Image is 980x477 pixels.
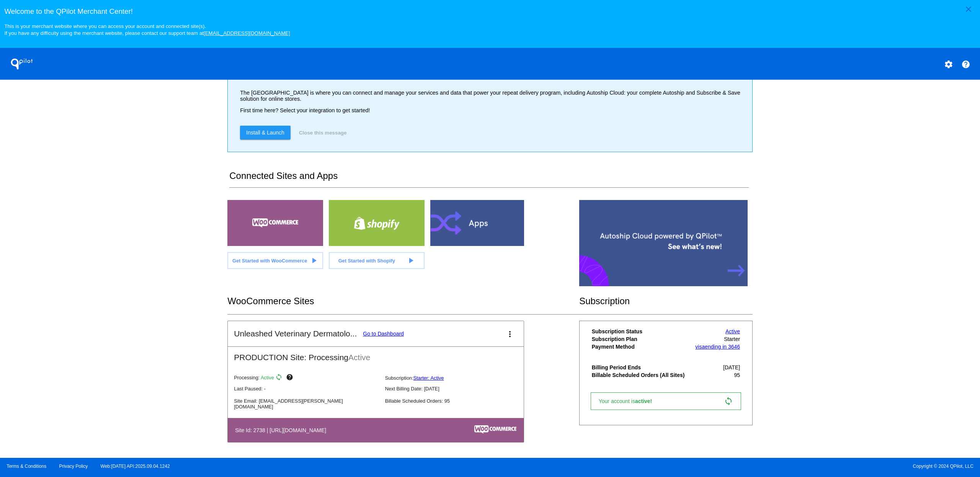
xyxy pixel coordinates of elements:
h2: Subscription [579,296,753,307]
p: The [GEOGRAPHIC_DATA] is where you can connect and manage your services and data that power your ... [240,90,746,102]
mat-icon: sync [275,374,284,383]
button: Close this message [297,126,349,139]
h3: Welcome to the QPilot Merchant Center! [4,7,975,16]
a: Get Started with Shopify [329,252,425,269]
span: Install & Launch [246,129,284,136]
a: Starter: Active [413,375,444,381]
span: Active [348,353,370,362]
p: Billable Scheduled Orders: 95 [385,398,530,404]
small: This is your merchant website where you can access your account and connected site(s). If you hav... [4,23,290,36]
span: visa [695,344,705,350]
span: Copyright © 2024 QPilot, LLC [497,464,973,469]
p: Next Billing Date: [DATE] [385,386,530,392]
th: Billable Scheduled Orders (All Sites) [591,372,691,379]
h2: WooCommerce Sites [227,296,579,307]
th: Payment Method [591,343,691,350]
h4: Site Id: 2738 | [URL][DOMAIN_NAME] [235,427,330,433]
mat-icon: help [961,60,970,69]
span: [DATE] [723,364,740,370]
a: visaending in 3646 [695,344,740,350]
p: Processing: [234,374,379,383]
span: Get Started with WooCommerce [232,258,307,264]
a: Terms & Conditions [7,464,46,469]
p: First time here? Select your integration to get started! [240,107,746,113]
mat-icon: sync [724,397,733,406]
a: Install & Launch [240,126,291,139]
p: Site Email: [EMAIL_ADDRESS][PERSON_NAME][DOMAIN_NAME] [234,398,379,410]
a: Get Started with WooCommerce [227,252,323,269]
mat-icon: more_vert [505,329,514,339]
h2: Connected Sites and Apps [229,170,748,188]
a: [EMAIL_ADDRESS][DOMAIN_NAME] [204,30,290,36]
a: Active [725,328,740,334]
mat-icon: play_arrow [309,256,318,265]
a: Web:[DATE] API:2025.09.04.1242 [101,464,170,469]
a: Your account isactive! sync [591,392,741,410]
span: Active [261,375,274,381]
img: c53aa0e5-ae75-48aa-9bee-956650975ee5 [474,425,516,434]
span: 95 [734,372,740,378]
span: Your account is [599,398,660,404]
h2: Unleashed Veterinary Dermatolo... [234,329,357,338]
th: Billing Period Ends [591,364,691,371]
span: Get Started with Shopify [338,258,395,264]
a: Go to Dashboard [363,331,404,337]
h2: PRODUCTION Site: Processing [228,347,524,362]
th: Subscription Plan [591,336,691,343]
span: active! [635,398,656,404]
mat-icon: help [286,374,295,383]
h1: QPilot [7,56,37,72]
mat-icon: settings [944,60,953,69]
p: Subscription: [385,375,530,381]
mat-icon: play_arrow [406,256,415,265]
mat-icon: close [964,5,973,14]
span: Starter [724,336,740,342]
a: Privacy Policy [59,464,88,469]
th: Subscription Status [591,328,691,335]
p: Last Paused: - [234,386,379,392]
